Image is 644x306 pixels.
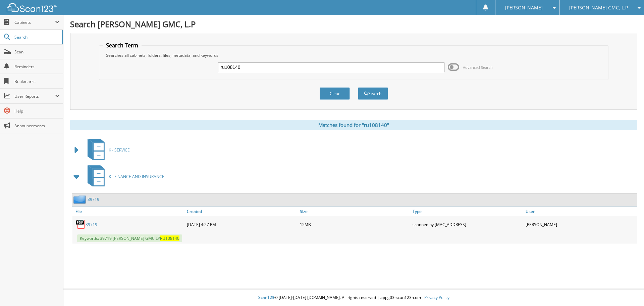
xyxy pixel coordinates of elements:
[70,18,637,30] h1: Search [PERSON_NAME] GMC, L.P
[258,295,274,300] span: Scan123
[103,52,605,58] div: Searches all cabinets, folders, files, metadata, and keywords
[358,87,388,100] button: Search
[88,196,99,202] a: 39719
[75,219,86,229] img: PDF.png
[14,108,60,114] span: Help
[463,65,493,70] span: Advanced Search
[109,147,130,153] span: K - SERVICE
[14,49,60,55] span: Scan
[411,207,524,216] a: Type
[185,218,298,231] div: [DATE] 4:27 PM
[72,207,185,216] a: File
[70,120,637,130] div: Matches found for "ru108140"
[524,207,637,216] a: User
[610,274,644,306] iframe: Chat Widget
[14,34,59,40] span: Search
[505,6,543,10] span: [PERSON_NAME]
[14,123,60,129] span: Announcements
[411,218,524,231] div: scanned by [MAC_ADDRESS]
[63,290,644,306] div: © [DATE]-[DATE] [DOMAIN_NAME]. All rights reserved | appg03-scan123-com |
[14,19,55,25] span: Cabinets
[185,207,298,216] a: Created
[424,295,449,300] a: Privacy Policy
[14,64,60,70] span: Reminders
[77,234,182,242] span: Keywords: 39719 [PERSON_NAME] GMC LP
[569,6,628,10] span: [PERSON_NAME] GMC, L.P
[86,222,97,227] a: 39719
[103,42,142,49] legend: Search Term
[320,87,350,100] button: Clear
[84,163,164,190] a: K - FINANCE AND INSURANCE
[73,195,88,204] img: folder2.png
[14,79,60,84] span: Bookmarks
[84,137,130,163] a: K - SERVICE
[298,218,411,231] div: 15MB
[7,3,57,12] img: scan123-logo-white.svg
[298,207,411,216] a: Size
[109,174,164,179] span: K - FINANCE AND INSURANCE
[160,235,179,241] span: RU108140
[14,93,55,99] span: User Reports
[524,218,637,231] div: [PERSON_NAME]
